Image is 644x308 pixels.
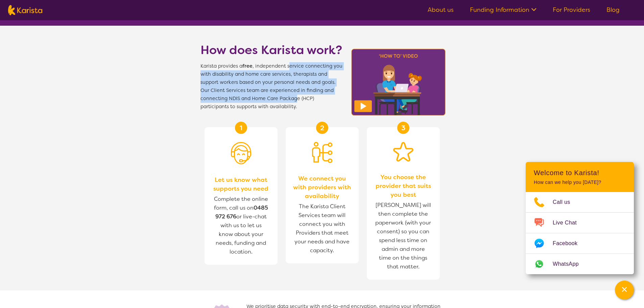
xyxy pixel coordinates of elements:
div: 2 [316,122,328,134]
span: Facebook [553,238,586,248]
span: Live Chat [553,218,585,228]
img: Person with headset icon [231,142,251,164]
button: Channel Menu [615,281,634,300]
h1: How does Karista work? [200,42,342,58]
ul: Choose channel [526,192,634,274]
a: Blog [606,6,620,14]
span: Complete the online form, call us on or live-chat with us to let us know about your needs, fundin... [214,195,268,255]
span: You choose the provider that suits you best [374,173,433,199]
h2: Welcome to Karista! [534,169,626,177]
img: Karista video [349,47,448,118]
p: How can we help you [DATE]? [534,180,626,185]
span: Let us know what supports you need [211,175,271,193]
img: Star icon [393,142,413,162]
b: free [242,63,253,69]
span: Call us [553,197,578,207]
div: Channel Menu [526,162,634,274]
span: The Karista Client Services team will connect you with Providers that meet your needs and have ca... [292,200,352,257]
span: Karista provides a , independent service connecting you with disability and home care services, t... [200,62,342,111]
img: Karista logo [8,5,42,15]
img: Person being matched to services icon [312,142,332,163]
span: We connect you with providers with availability [292,174,352,200]
a: For Providers [553,6,590,14]
div: 3 [397,122,409,134]
div: 1 [235,122,247,134]
a: Web link opens in a new tab. [526,254,634,274]
span: [PERSON_NAME] will then complete the paperwork (with your consent) so you can spend less time on ... [374,199,433,273]
a: Funding Information [470,6,536,14]
span: WhatsApp [553,259,587,269]
a: About us [428,6,454,14]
